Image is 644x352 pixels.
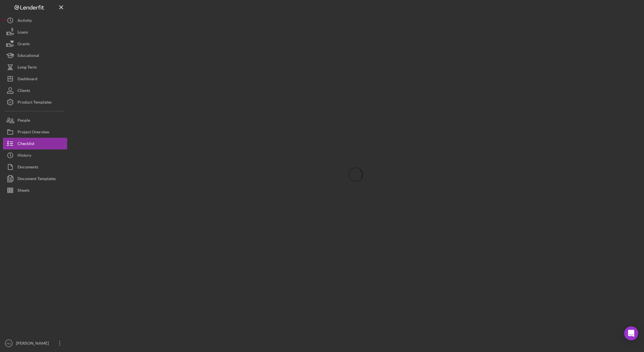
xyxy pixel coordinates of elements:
[18,50,39,63] div: Educational
[3,126,67,138] button: Project Overview
[3,114,67,126] button: People
[3,50,67,61] button: Educational
[3,96,67,108] button: Product Templates
[3,337,67,349] button: NG[PERSON_NAME]
[18,138,34,151] div: Checklist
[18,38,30,51] div: Grants
[3,73,67,85] button: Dashboard
[15,337,53,351] div: [PERSON_NAME]
[18,184,29,198] div: Sheets
[18,61,37,74] div: Long-Term
[18,173,56,186] div: Document Templates
[18,96,52,109] div: Product Templates
[3,85,67,96] button: Clients
[18,149,31,163] div: History
[3,61,67,73] button: Long-Term
[3,161,67,173] button: Documents
[18,73,37,86] div: Dashboard
[18,114,30,128] div: People
[3,26,67,38] button: Loans
[624,326,638,340] div: Open Intercom Messenger
[3,184,67,196] button: Sheets
[3,149,67,161] button: History
[3,173,67,184] button: Document Templates
[18,126,49,139] div: Project Overview
[18,85,30,98] div: Clients
[18,26,28,39] div: Loans
[7,342,11,345] text: NG
[18,15,32,28] div: Activity
[3,38,67,50] button: Grants
[3,15,67,26] button: Activity
[3,138,67,149] button: Checklist
[18,161,38,174] div: Documents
